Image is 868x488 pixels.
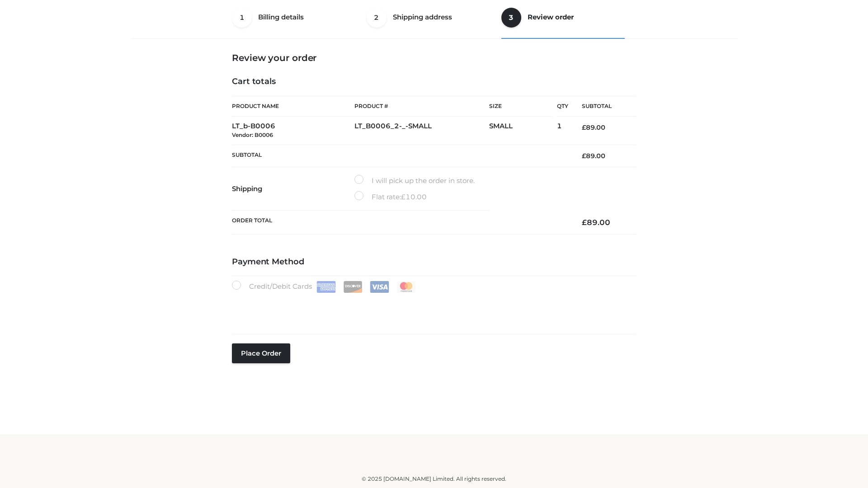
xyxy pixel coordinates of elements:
span: £ [582,218,587,227]
span: £ [582,152,586,160]
span: £ [401,192,406,201]
iframe: Secure payment input frame [230,291,634,324]
img: Mastercard [396,281,416,293]
label: I will pick up the order in store. [354,175,475,187]
th: Product # [354,96,489,117]
label: Flat rate: [354,191,427,203]
h4: Cart totals [232,77,636,87]
td: LT_b-B0006 [232,117,354,145]
img: Amex [316,281,336,293]
img: Visa [370,281,389,293]
bdi: 89.00 [582,152,605,160]
div: © 2025 [DOMAIN_NAME] Limited. All rights reserved. [134,474,734,483]
td: LT_B0006_2-_-SMALL [354,117,489,145]
h3: Review your order [232,52,636,63]
th: Order Total [232,211,568,235]
th: Subtotal [568,96,636,117]
th: Size [489,96,552,117]
img: Discover [343,281,363,293]
th: Shipping [232,167,354,211]
td: SMALL [489,117,557,145]
th: Product Name [232,96,354,117]
td: 1 [557,117,568,145]
bdi: 89.00 [582,123,605,131]
th: Subtotal [232,145,568,167]
bdi: 10.00 [401,192,427,201]
button: Place order [232,343,290,363]
bdi: 89.00 [582,218,610,227]
h4: Payment Method [232,257,636,267]
small: Vendor: B0006 [232,131,273,138]
th: Qty [557,96,568,117]
span: £ [582,123,586,131]
label: Credit/Debit Cards [232,281,417,293]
